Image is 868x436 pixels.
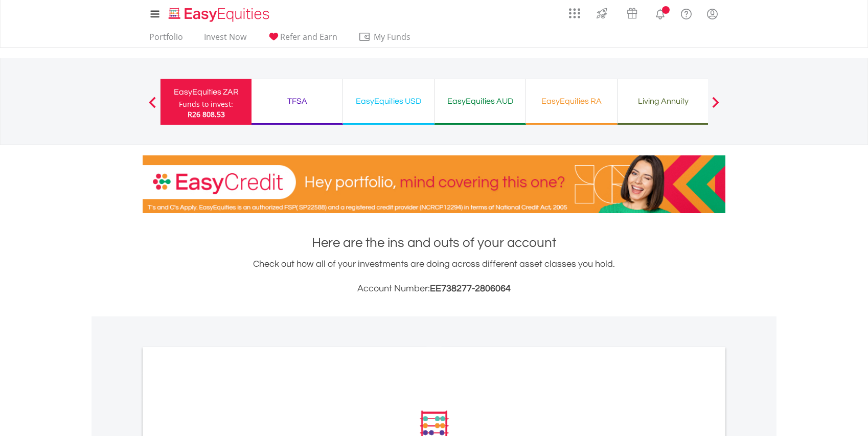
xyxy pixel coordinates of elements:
[167,85,245,99] div: EasyEquities ZAR
[705,102,726,112] button: Next
[188,109,225,119] span: R26 808.53
[569,8,580,19] img: grid-menu-icon.svg
[142,102,163,112] button: Previous
[699,3,725,25] a: My Profile
[143,282,725,296] h3: Account Number:
[167,6,273,23] img: EasyEquities_Logo.png
[358,30,425,43] span: My Funds
[624,94,702,108] div: Living Annuity
[165,3,273,23] a: Home page
[617,3,647,21] a: Vouchers
[280,31,337,42] span: Refer and Earn
[441,94,519,108] div: EasyEquities AUD
[430,284,511,293] span: EE738277-2806064
[258,94,336,108] div: TFSA
[143,234,725,252] h1: Here are the ins and outs of your account
[562,3,587,19] a: AppsGrid
[593,5,610,21] img: thrive-v2.svg
[143,257,725,296] div: Check out how all of your investments are doing across different asset classes you hold.
[532,94,611,108] div: EasyEquities RA
[624,5,641,21] img: vouchers-v2.svg
[673,3,699,23] a: FAQ's and Support
[263,32,341,48] a: Refer and Earn
[349,94,428,108] div: EasyEquities USD
[145,32,187,48] a: Portfolio
[143,155,725,213] img: EasyCredit Promotion Banner
[200,32,250,48] a: Invest Now
[647,3,673,23] a: Notifications
[179,99,233,109] div: Funds to invest:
